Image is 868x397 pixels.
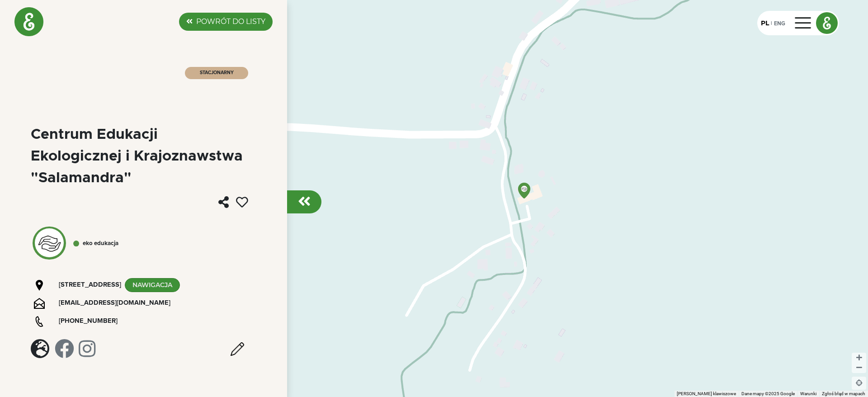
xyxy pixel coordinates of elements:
a: Warunki (otwiera się w nowej karcie) [800,391,816,396]
span: Dane mapy ©2025 Google [741,391,795,396]
div: EKO EDUKACJA [83,239,118,248]
span: [STREET_ADDRESS] [59,281,121,288]
img: icon-email.svg [34,298,45,309]
img: icon-location.svg [34,280,45,291]
img: edit.png [231,342,244,356]
img: logo_e.png [14,7,43,36]
div: | [769,19,774,28]
img: ethy logo [816,13,837,33]
a: [PHONE_NUMBER] [59,316,118,326]
img: 60f12d31af066959d3b70d29 [35,229,64,257]
button: Skróty klawiszowe [677,391,736,397]
div: ENG [774,18,785,28]
label: POWRÓT DO LISTY [196,16,265,27]
a: Zgłoś błąd w mapach [822,391,865,396]
div: Centrum Edukacji Ekologicznej i Krajoznawstwa "Salamandra" [31,128,243,185]
a: [EMAIL_ADDRESS][DOMAIN_NAME] [59,298,170,308]
a: NAWIGACJA [125,278,180,292]
img: icon-phone.svg [34,316,45,327]
span: STACJONARNY [200,71,234,75]
div: PL [761,19,769,28]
